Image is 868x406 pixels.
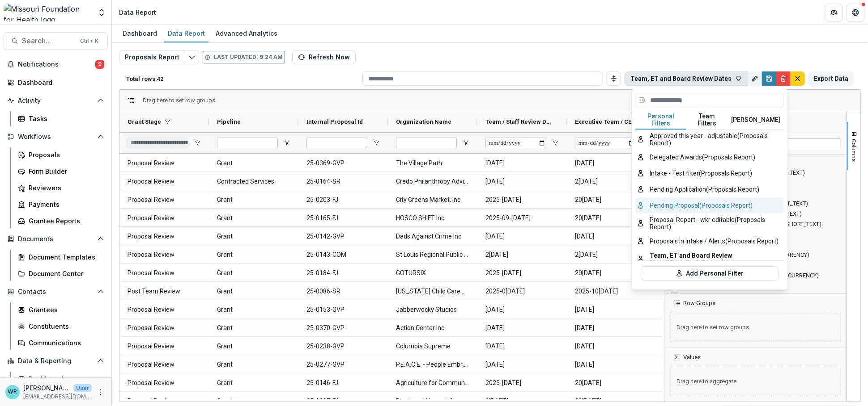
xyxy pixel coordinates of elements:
[306,209,380,227] span: 25-0165-FJ
[485,356,559,374] span: [DATE]
[306,227,380,246] span: 25-0142-GVP
[396,374,469,392] span: Agriculture for Community Restoration Economic Justice & Sustainability
[776,71,791,86] button: Delete
[217,172,290,191] span: Contracted Services
[126,75,359,82] p: Total rows: 42
[485,227,559,246] span: [DATE]
[8,389,17,395] div: Wendy Rohrbach
[485,282,559,301] span: 2025-0[DATE]
[14,147,108,162] a: Proposals
[95,60,104,69] span: 9
[306,118,363,125] span: Internal Proposal Id
[4,285,108,299] button: Open Contacts
[143,97,215,104] span: Drag here to set row groups
[396,282,469,301] span: [US_STATE] Child Care Association
[396,172,469,191] span: Credo Philanthropy Advisors, LLP
[18,288,94,296] span: Contacts
[485,138,546,148] input: Team / Staff Review Date (DATE) Filter Input
[119,25,161,42] a: Dashboard
[607,71,621,86] button: Toggle auto height
[396,319,469,337] span: Action Center Inc
[217,227,290,246] span: Grant
[14,335,108,350] a: Communications
[29,216,101,226] div: Grantee Reports
[14,213,108,228] a: Grantee Reports
[791,71,805,86] button: default
[552,139,559,146] button: Open Filter Menu
[575,264,648,282] span: 20[DATE]
[575,337,648,356] span: [DATE]
[762,71,776,86] button: Save
[217,356,290,374] span: Grant
[396,191,469,209] span: City Greens Market, Inc
[306,374,380,392] span: 25-0146-FJ
[217,337,290,356] span: Grant
[283,139,290,146] button: Open Filter Menu
[808,71,854,86] button: Export Data
[23,393,92,401] p: [EMAIL_ADDRESS][DOMAIN_NAME]
[128,282,201,301] span: Post Team Review
[635,149,784,165] button: Delegated Awards (Proposals Report)
[128,264,201,282] span: Proposal Review
[18,357,94,365] span: Data & Reporting
[212,27,281,40] div: Advanced Analytics
[575,154,648,172] span: [DATE]
[635,181,784,197] button: Pending Application (Proposals Report)
[485,118,552,125] span: Team / Staff Review Date (DATE)
[95,4,108,21] button: Open entity switcher
[23,383,70,393] p: [PERSON_NAME]
[128,172,201,191] span: Proposal Review
[78,36,100,46] div: Ctrl + K
[217,209,290,227] span: Grant
[29,252,101,262] div: Document Templates
[686,111,728,130] button: Team Filters
[575,138,636,148] input: Executive Team / CEO Review Date (DATE) Filter Input
[683,300,715,306] span: Row Groups
[4,130,108,144] button: Open Workflows
[485,337,559,356] span: [DATE]
[575,118,641,125] span: Executive Team / CEO Review Date (DATE)
[635,130,784,149] button: Approved this year - adjustable (Proposals Report)
[217,246,290,264] span: Grant
[212,25,281,42] a: Advanced Analytics
[128,209,201,227] span: Proposal Review
[306,154,380,172] span: 25-0369-GVP
[18,235,94,243] span: Documents
[575,282,648,301] span: 2025-10[DATE]
[728,111,784,130] button: [PERSON_NAME]
[4,4,92,21] img: Missouri Foundation for Health logo
[396,356,469,374] span: P.E.A.C.E. - People Embracing Another Choice Effectively
[4,232,108,246] button: Open Documents
[462,139,469,146] button: Open Filter Menu
[194,139,201,146] button: Open Filter Menu
[396,227,469,246] span: Dads Against Crime Inc
[396,118,451,125] span: Organization Name
[29,183,101,193] div: Reviewers
[396,301,469,319] span: Jabberwocky Studios
[396,154,469,172] span: The Village Path
[217,264,290,282] span: Grant
[119,27,161,40] div: Dashboard
[214,53,283,61] p: Last updated: 9:24 AM
[128,356,201,374] span: Proposal Review
[4,57,108,71] button: Notifications9
[292,50,356,64] button: Refresh Now
[29,322,101,331] div: Constituents
[825,4,843,21] button: Partners
[128,374,201,392] span: Proposal Review
[665,360,847,402] div: Values
[671,366,841,396] span: Drag here to aggregate
[396,337,469,356] span: Columbia Supreme
[14,197,108,212] a: Payments
[396,264,469,282] span: GOTURSIX
[635,249,784,269] button: Team, ET and Board Review Dates (Proposals Report)
[95,387,106,398] button: More
[18,61,95,68] span: Notifications
[217,138,278,148] input: Pipeline Filter Input
[575,227,648,246] span: [DATE]
[217,301,290,319] span: Grant
[575,246,648,264] span: 2[DATE]
[29,114,101,123] div: Tasks
[575,319,648,337] span: [DATE]
[128,191,201,209] span: Proposal Review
